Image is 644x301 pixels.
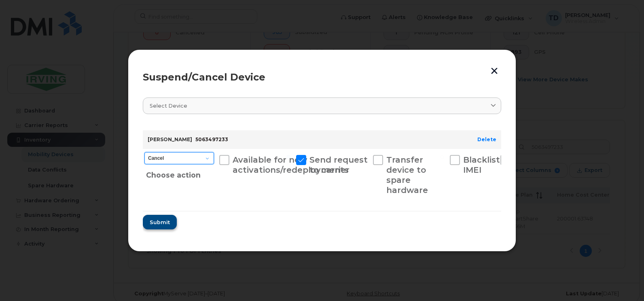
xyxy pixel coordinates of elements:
a: Delete [477,136,496,142]
span: Select device [150,102,187,110]
span: Submit [150,218,170,226]
input: New Username [491,155,495,159]
input: Available for new activations/redeployments [210,155,214,159]
span: 5063497233 [195,136,228,142]
input: Transfer device to spare hardware [363,155,367,159]
button: Submit [143,215,177,229]
span: Transfer device to spare hardware [386,155,428,195]
strong: [PERSON_NAME] [148,136,192,142]
input: Send request to carrier [286,155,290,159]
a: Select device [143,98,501,114]
span: Available for new activations/redeployments [233,155,349,175]
span: Send request to carrier [309,155,368,175]
span: Blacklist IMEI [463,155,500,175]
div: Choose action [146,166,214,181]
div: Suspend/Cancel Device [143,72,501,82]
input: Blacklist IMEI [440,155,444,159]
